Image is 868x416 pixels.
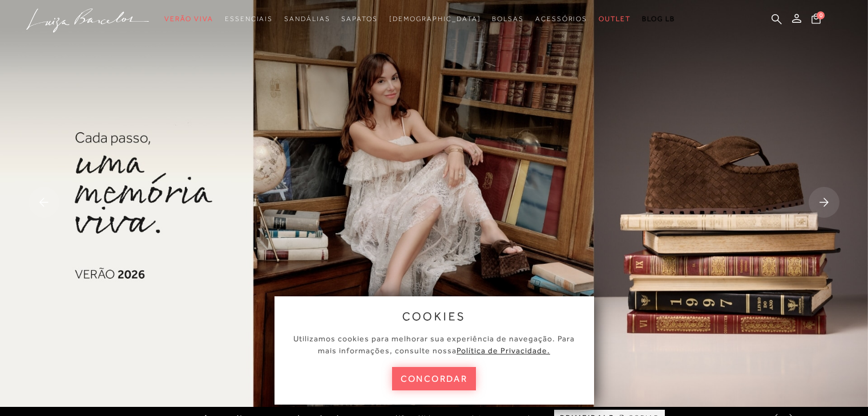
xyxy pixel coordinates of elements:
[389,9,481,30] a: noSubCategoriesText
[225,9,273,30] a: categoryNavScreenReaderText
[817,11,825,19] span: 0
[284,9,330,30] a: categoryNavScreenReaderText
[392,367,477,390] button: concordar
[599,9,631,30] a: categoryNavScreenReaderText
[642,15,675,23] span: BLOG LB
[808,13,824,28] button: 0
[492,15,524,23] span: Bolsas
[642,9,675,30] a: BLOG LB
[599,15,631,23] span: Outlet
[457,346,550,355] a: Política de Privacidade.
[341,9,377,30] a: categoryNavScreenReaderText
[341,15,377,23] span: Sapatos
[284,15,330,23] span: Sandálias
[492,9,524,30] a: categoryNavScreenReaderText
[293,334,575,355] span: Utilizamos cookies para melhorar sua experiência de navegação. Para mais informações, consulte nossa
[535,15,587,23] span: Acessórios
[164,15,213,23] span: Verão Viva
[225,15,273,23] span: Essenciais
[389,15,481,23] span: [DEMOGRAPHIC_DATA]
[402,310,466,323] span: cookies
[164,9,213,30] a: categoryNavScreenReaderText
[535,9,587,30] a: categoryNavScreenReaderText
